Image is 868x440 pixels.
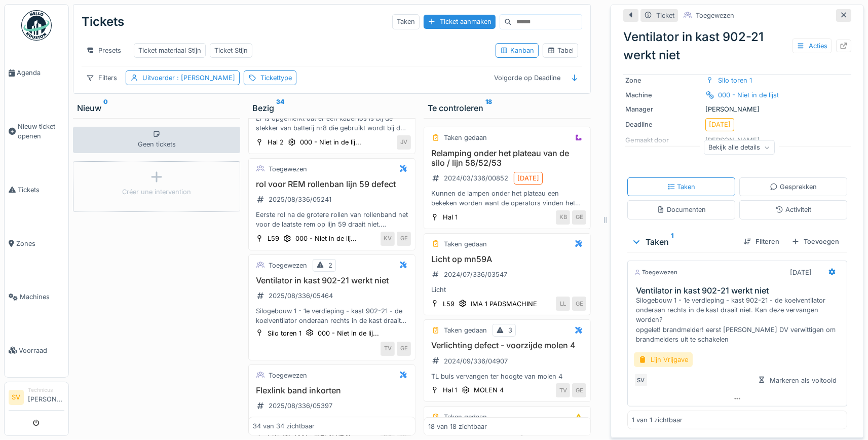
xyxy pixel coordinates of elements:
div: 2025/08/336/05397 [269,401,332,411]
span: Machines [20,292,64,302]
a: SV Technicus[PERSON_NAME] [9,386,64,411]
div: Taken gedaan [444,412,487,422]
div: 000 - Niet in de lij... [300,137,361,147]
div: Taken [667,182,696,192]
div: Kanban [500,46,534,55]
div: Taken gedaan [444,239,487,249]
div: GE [572,383,586,397]
div: Er is opgemerkt dat er een kabel los is bij de stekker van batterij nr8 die gebruikt wordt bij de... [253,114,411,133]
div: Silo toren 1 [268,328,301,338]
img: Badge_color-CXgf-gQk.svg [21,10,52,41]
a: Tickets [5,163,68,217]
div: Filters [82,70,122,85]
div: Presets [82,43,126,58]
div: 2024/03/336/00852 [444,173,508,183]
div: [PERSON_NAME] [625,104,849,114]
span: Agenda [17,68,64,78]
div: 3 [508,325,512,335]
div: Silo toren 1 [718,76,752,85]
div: Gesprekken [770,182,817,192]
div: Uitvoerder [142,73,235,83]
div: Activiteit [775,205,811,214]
div: Tickets [82,9,124,35]
div: Bekijk alle details [704,140,775,155]
div: GE [397,232,411,246]
h3: rol voor REM rollenban lijn 59 defect [253,179,411,189]
h3: Licht op mn59A [428,254,586,264]
div: Toegewezen [269,371,307,380]
div: Taken [631,236,735,248]
div: Deadline [625,120,701,129]
h3: Ventilator in kast 902-21 werkt niet [636,286,843,296]
sup: 34 [276,102,284,114]
div: 2024/09/336/04907 [444,356,508,366]
div: Lijn Vrijgave [634,352,693,367]
span: : [PERSON_NAME] [175,74,235,82]
h3: Flexlink band inkorten [253,386,411,395]
h3: Relamping onder het plateau van de silo / lijn 58/52/53 [428,149,586,168]
div: Tabel [547,46,574,55]
div: Tickettype [260,73,292,83]
div: [DATE] [790,268,812,277]
div: Taken gedaan [444,133,487,142]
div: Acties [792,39,832,53]
div: JV [397,135,411,150]
div: 2024/07/336/03547 [444,270,507,279]
div: 000 - Niet in de lijst [718,90,779,100]
div: Toegewezen [696,11,734,20]
div: Ticket materiaal Stijn [138,46,201,55]
sup: 1 [671,236,673,248]
div: Toevoegen [787,235,843,248]
div: Bezig [252,102,411,114]
div: Hal 2 [268,137,284,147]
div: Markeren als voltooid [753,374,841,387]
div: IMA 1 PADSMACHINE [471,299,537,309]
div: Technicus [28,386,64,394]
div: GE [397,342,411,356]
div: KV [381,232,395,246]
div: SV [634,373,648,387]
div: Ticket [656,11,674,20]
div: 2025/08/336/05241 [269,195,331,204]
div: 2025/08/336/05464 [269,291,333,301]
div: Taken gedaan [444,325,487,335]
div: Documenten [657,205,706,214]
sup: 18 [485,102,492,114]
div: Te controleren [428,102,587,114]
div: 2 [328,261,332,270]
span: Tickets [18,185,64,195]
div: Filteren [739,235,783,248]
div: Toegewezen [634,268,677,277]
div: Geen tickets [73,127,240,153]
div: Zone [625,76,701,85]
h3: Ventilator in kast 902-21 werkt niet [253,276,411,285]
span: Voorraad [19,346,64,355]
div: L59 [443,299,455,309]
div: LL [556,297,570,311]
div: 34 van 34 zichtbaar [253,422,315,431]
a: Zones [5,216,68,270]
div: KB [556,210,570,225]
div: TL buis vervangen ter hoogte van molen 4 [428,372,586,381]
div: Ticket aanmaken [424,15,496,28]
div: Hal 1 [443,385,458,395]
div: Ticket Stijn [214,46,248,55]
div: Volgorde op Deadline [489,70,565,85]
div: Manager [625,104,701,114]
div: 1 van 1 zichtbaar [632,415,683,425]
a: Voorraad [5,324,68,378]
li: [PERSON_NAME] [28,386,64,408]
div: TV [556,383,570,397]
div: Silogebouw 1 - 1e verdieping - kast 902-21 - de koelventilator onderaan rechts in de kast draait ... [253,306,411,325]
div: Créer une intervention [122,187,191,197]
li: SV [9,390,24,405]
div: 18 van 18 zichtbaar [428,422,487,431]
a: Machines [5,270,68,324]
div: Indien het mogelijk is deze band in te korten [253,416,411,426]
div: Machine [625,90,701,100]
div: Licht [428,285,586,295]
span: Zones [16,239,64,248]
sup: 0 [103,102,108,114]
div: [DATE] [709,120,731,129]
div: GE [572,210,586,225]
